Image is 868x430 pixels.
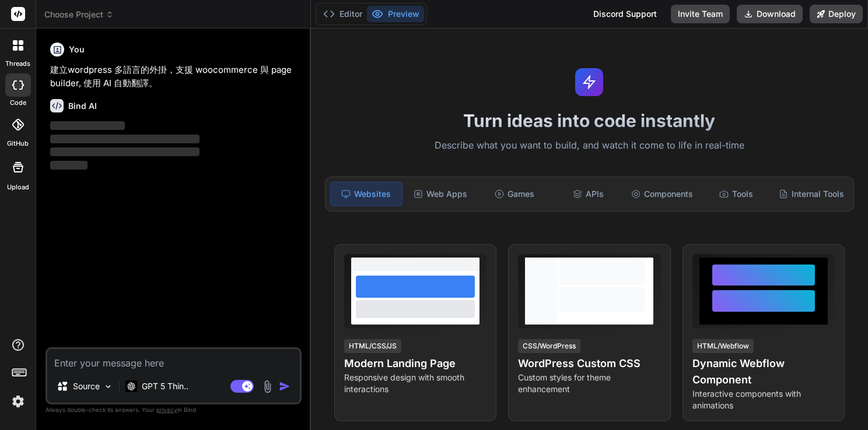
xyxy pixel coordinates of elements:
[774,182,849,206] div: Internal Tools
[45,404,302,415] p: Always double-check its answers. Your in Bind
[73,380,100,392] p: Source
[7,139,29,149] label: GitHub
[44,9,114,20] span: Choose Project
[586,5,664,23] div: Discord Support
[518,372,660,395] p: Custom styles for theme enhancement
[737,5,803,23] button: Download
[671,5,730,23] button: Invite Team
[103,382,113,392] img: Pick Models
[626,182,698,206] div: Components
[318,110,861,131] h1: Turn ideas into code instantly
[344,372,487,395] p: Responsive design with smooth interactions
[10,98,26,108] label: code
[692,355,835,388] h4: Dynamic Webflow Component
[50,64,299,90] p: 建立wordpress 多語言的外掛，支援 woocommerce 與 page builder, 使用 AI 自動翻譯。
[8,392,28,411] img: settings
[50,121,125,130] span: ‌
[279,380,290,392] img: icon
[68,100,97,112] h6: Bind AI
[810,5,863,23] button: Deploy
[552,182,624,206] div: APIs
[692,388,835,411] p: Interactive components with animations
[367,6,424,22] button: Preview
[344,355,487,372] h4: Modern Landing Page
[7,182,29,192] label: Upload
[50,147,199,156] span: ‌
[156,406,177,413] span: privacy
[700,182,772,206] div: Tools
[50,161,87,170] span: ‌
[518,339,580,353] div: CSS/WordPress
[479,182,551,206] div: Games
[330,182,403,206] div: Websites
[344,339,401,353] div: HTML/CSS/JS
[125,380,137,392] img: GPT 5 Thinking High
[405,182,477,206] div: Web Apps
[261,380,274,393] img: attachment
[5,59,30,69] label: threads
[318,138,861,153] p: Describe what you want to build, and watch it come to life in real-time
[318,6,367,22] button: Editor
[692,339,754,353] div: HTML/Webflow
[50,135,199,143] span: ‌
[142,380,188,392] p: GPT 5 Thin..
[518,355,660,372] h4: WordPress Custom CSS
[69,44,85,55] h6: You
